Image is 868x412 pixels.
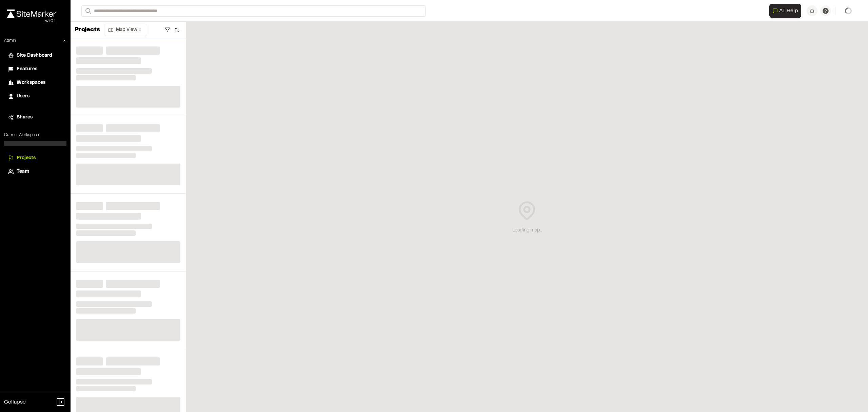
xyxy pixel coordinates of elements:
[4,132,66,138] p: Current Workspace
[4,398,26,406] span: Collapse
[8,168,62,175] a: Team
[8,79,62,87] a: Workspaces
[8,65,62,73] a: Features
[17,93,29,100] span: Users
[17,79,45,87] span: Workspaces
[4,38,16,44] p: Admin
[17,154,36,162] span: Projects
[17,65,37,73] span: Features
[769,4,801,18] button: Open AI Assistant
[7,18,56,24] div: Oh geez...please don't...
[8,52,62,59] a: Site Dashboard
[7,10,56,18] img: rebrand.png
[512,227,542,234] div: Loading map...
[779,7,798,15] span: AI Help
[17,168,29,175] span: Team
[8,114,62,121] a: Shares
[17,114,33,121] span: Shares
[81,5,94,17] button: Search
[17,52,52,59] span: Site Dashboard
[75,25,100,35] p: Projects
[769,4,804,18] div: Open AI Assistant
[8,154,62,162] a: Projects
[8,93,62,100] a: Users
